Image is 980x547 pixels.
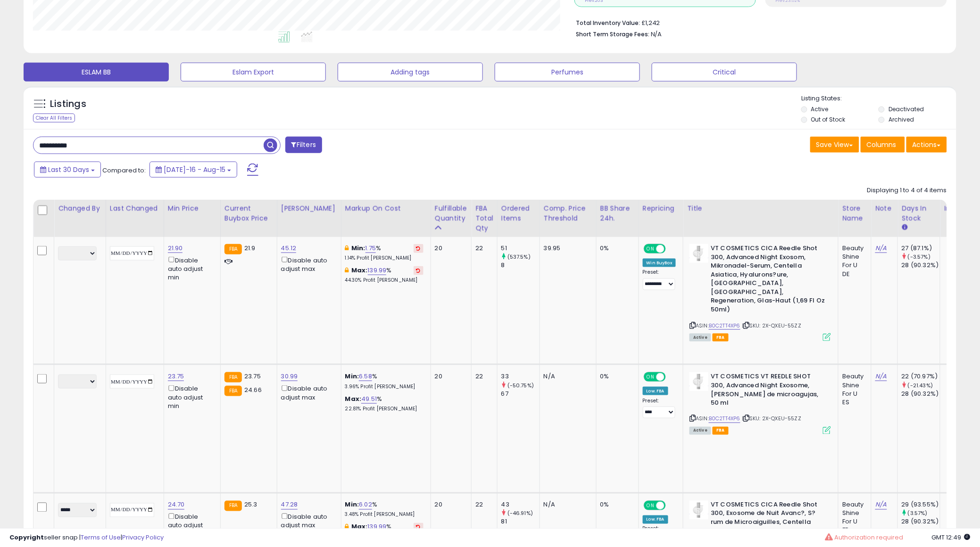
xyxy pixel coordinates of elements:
[651,30,662,39] span: N/A
[689,244,831,340] div: ASIN:
[281,500,298,510] a: 47.28
[507,510,533,517] small: (-46.91%)
[810,137,859,153] button: Save View
[664,373,680,381] span: OFF
[501,204,536,223] div: Ordered Items
[345,394,362,403] b: Max:
[435,244,464,253] div: 20
[689,372,831,433] div: ASIN:
[902,244,940,253] div: 27 (87.1%)
[875,500,887,510] a: N/A
[889,105,924,113] label: Deactivated
[842,372,864,407] div: Beauty Shine For U ES
[902,501,940,509] div: 29 (93.55%)
[742,415,801,423] span: | SKU: 2X-QXEU-55ZZ
[501,244,540,253] div: 51
[811,105,829,113] label: Active
[902,204,936,223] div: Days In Stock
[168,372,184,381] a: 23.75
[801,94,956,103] p: Listing States:
[338,63,483,82] button: Adding tags
[902,223,907,232] small: Days In Stock.
[345,406,424,412] p: 22.81% Profit [PERSON_NAME]
[600,501,631,509] div: 0%
[168,244,183,253] a: 21.90
[475,204,493,233] div: FBA Total Qty
[345,500,359,509] b: Min:
[867,140,897,149] span: Columns
[713,427,729,435] span: FBA
[544,204,592,223] div: Comp. Price Threshold
[33,114,75,122] div: Clear All Filters
[102,166,146,175] span: Compared to:
[495,63,640,82] button: Perfumes
[244,500,257,509] span: 25.3
[224,372,242,383] small: FBA
[475,372,490,381] div: 22
[600,372,631,381] div: 0%
[643,515,668,524] div: Low. FBA
[643,269,676,290] div: Preset:
[643,387,668,395] div: Low. FBA
[687,204,834,213] div: Title
[645,373,656,381] span: ON
[81,533,121,542] a: Terms of Use
[902,372,940,381] div: 22 (70.97%)
[345,277,424,284] p: 44.30% Profit [PERSON_NAME]
[122,533,164,542] a: Privacy Policy
[281,512,334,530] div: Disable auto adjust max
[875,204,894,213] div: Note
[689,427,711,435] span: All listings currently available for purchase on Amazon
[58,204,102,213] div: Changed by
[351,266,368,275] b: Max:
[345,372,359,381] b: Min:
[689,244,708,263] img: 31esGvUjY2L._SL40_.jpg
[181,63,326,82] button: Eslam Export
[902,390,940,398] div: 28 (90.32%)
[501,518,540,526] div: 81
[164,165,225,174] span: [DATE]-16 - Aug-15
[345,255,424,261] p: 1.14% Profit [PERSON_NAME]
[244,385,262,394] span: 24.66
[908,253,930,261] small: (-3.57%)
[54,200,106,237] th: CSV column name: cust_attr_2_Changed by
[361,394,377,404] a: 49.51
[345,501,424,518] div: %
[643,204,680,213] div: Repricing
[689,372,708,391] img: 31esGvUjY2L._SL40_.jpg
[9,533,164,542] div: seller snap | |
[902,518,940,526] div: 28 (90.32%)
[902,261,940,269] div: 28 (90.32%)
[544,244,589,253] div: 39.95
[544,501,589,509] div: N/A
[875,372,887,381] a: N/A
[507,382,534,389] small: (-50.75%)
[576,30,649,38] b: Short Term Storage Fees:
[689,334,711,342] span: All listings currently available for purchase on Amazon
[359,372,372,381] a: 6.58
[501,390,540,398] div: 67
[600,204,635,223] div: BB Share 24h.
[345,512,424,518] p: 3.48% Profit [PERSON_NAME]
[168,204,216,213] div: Min Price
[168,255,213,282] div: Disable auto adjust min
[811,115,846,123] label: Out of Stock
[713,334,729,342] span: FBA
[709,322,740,330] a: B0C2TT4XP6
[652,63,797,82] button: Critical
[345,395,424,412] div: %
[645,501,656,509] span: ON
[351,244,365,253] b: Min:
[368,266,387,275] a: 139.99
[875,244,887,253] a: N/A
[341,200,431,237] th: The percentage added to the cost of goods (COGS) that forms the calculator for Min & Max prices.
[224,204,273,223] div: Current Buybox Price
[544,372,589,381] div: N/A
[48,165,89,174] span: Last 30 Days
[281,255,334,273] div: Disable auto adjust max
[507,253,531,261] small: (537.5%)
[906,137,947,153] button: Actions
[576,19,640,27] b: Total Inventory Value:
[281,372,298,381] a: 30.99
[600,244,631,253] div: 0%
